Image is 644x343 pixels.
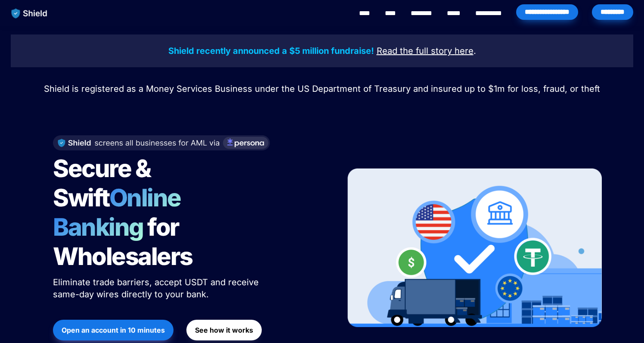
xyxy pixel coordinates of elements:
[455,47,474,56] a: here
[53,277,261,299] span: Eliminate trade barriers, accept USDT and receive same-day wires directly to your bank.
[53,183,189,242] span: Online Banking
[377,47,452,56] a: Read the full story
[168,46,374,56] strong: Shield recently announced a $5 million fundraise!
[53,320,173,340] button: Open an account in 10 minutes
[377,46,452,56] u: Read the full story
[455,46,474,56] u: here
[44,84,600,94] span: Shield is registered as a Money Services Business under the US Department of Treasury and insured...
[186,320,262,340] button: See how it works
[53,212,192,271] span: for Wholesalers
[474,46,476,56] span: .
[53,154,155,212] span: Secure & Swift
[62,326,165,334] strong: Open an account in 10 minutes
[7,4,52,22] img: website logo
[195,326,253,334] strong: See how it works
